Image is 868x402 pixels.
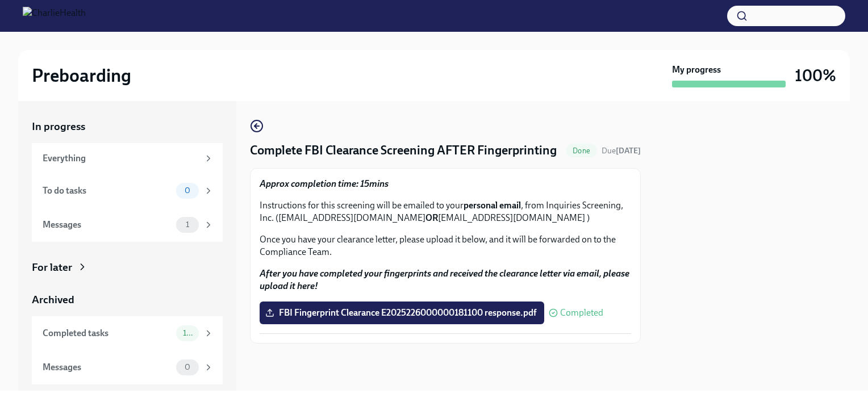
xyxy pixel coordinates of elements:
div: Messages [43,361,172,374]
div: To do tasks [43,185,172,197]
strong: OR [425,212,438,223]
div: Completed tasks [43,327,172,340]
a: Messages0 [32,350,223,384]
p: Once you have your clearance letter, please upload it below, and it will be forwarded on to the C... [260,233,631,258]
strong: Approx completion time: 15mins [260,178,389,189]
h3: 100% [795,65,836,86]
a: Archived [32,292,223,307]
a: Completed tasks10 [32,316,223,350]
a: For later [32,260,223,275]
span: 1 [179,220,196,229]
div: For later [32,260,72,275]
span: 10 [176,329,199,337]
span: August 10th, 2025 09:00 [602,145,641,156]
h2: Preboarding [32,64,131,87]
a: Everything [32,143,223,174]
label: FBI Fingerprint Clearance E2025226000000181100 response.pdf [260,301,544,324]
div: Everything [43,152,199,165]
span: Due [602,146,641,156]
span: 0 [178,186,197,195]
h4: Complete FBI Clearance Screening AFTER Fingerprinting [250,142,557,159]
span: Done [566,146,597,155]
span: 0 [178,363,197,371]
span: FBI Fingerprint Clearance E2025226000000181100 response.pdf [268,307,536,319]
p: Instructions for this screening will be emailed to your , from Inquiries Screening, Inc. ([EMAIL_... [260,199,631,224]
span: Completed [560,308,603,317]
img: CharlieHealth [23,7,86,25]
a: Messages1 [32,208,223,242]
div: Messages [43,219,172,231]
a: To do tasks0 [32,174,223,208]
strong: After you have completed your fingerprints and received the clearance letter via email, please up... [260,268,629,291]
a: In progress [32,119,223,134]
strong: personal email [464,200,521,211]
strong: [DATE] [616,146,641,156]
strong: My progress [672,64,721,76]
